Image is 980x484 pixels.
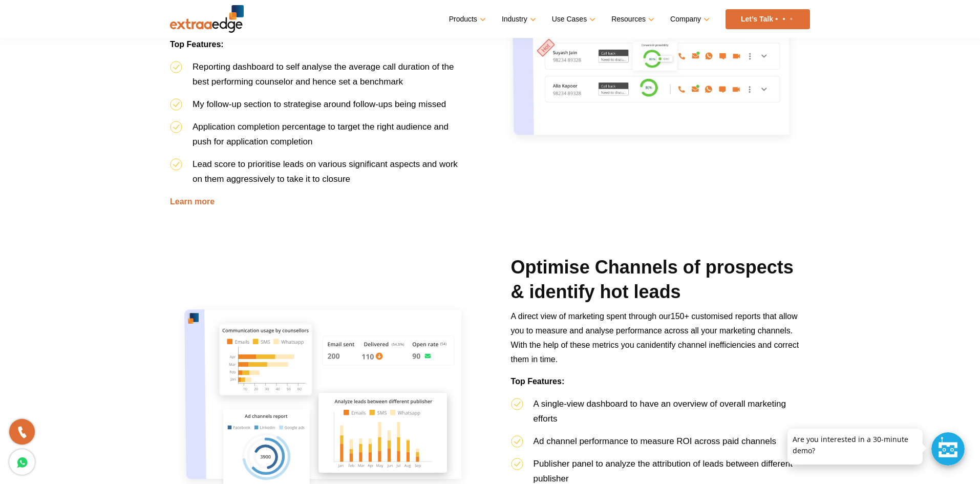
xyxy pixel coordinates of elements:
[534,436,776,446] span: Ad channel performance to measure ROI across paid channels
[193,159,458,184] span: Lead score to prioritise leads on various significant aspects and work on them aggressively to ta...
[193,62,454,87] span: Reporting dashboard to self analyse the average call duration of the best performing counselor an...
[449,12,484,27] a: Products
[534,399,786,424] span: A single-view dashboard to have an overview of overall marketing efforts
[170,197,215,206] a: Learn more
[511,312,798,349] span: 150+ customised reports that allow you to measure and analyse performance across all your marketi...
[502,12,534,27] a: Industry
[931,432,965,466] div: Chat
[511,255,810,309] h2: Optimise Channels of prospects & identify hot leads
[193,99,446,109] span: My follow-up section to strategise around follow-ups being missed
[170,40,224,49] b: Top Features:
[611,12,652,27] a: Resources
[726,9,810,29] a: Let’s Talk
[511,341,799,364] span: identify channel inefficiencies and correct them in time.
[534,459,793,483] span: Publisher panel to analyze the attribution of leads between different publisher
[511,377,565,386] b: Top Features:
[193,122,449,146] span: Application completion percentage to target the right audience and push for application completion
[552,12,593,27] a: Use Cases
[511,312,671,321] span: A direct view of marketing spent through our
[670,12,708,27] a: Company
